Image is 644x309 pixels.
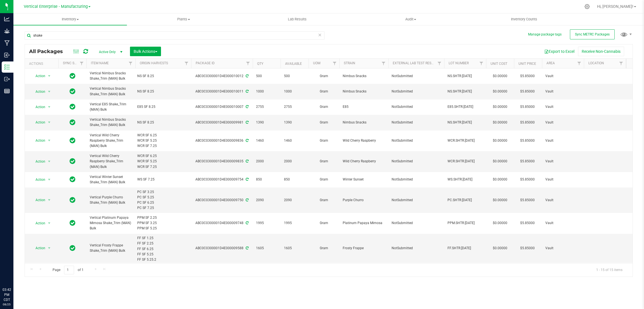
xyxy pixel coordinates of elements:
[448,120,483,125] span: NS.SHTR.[DATE]
[518,62,536,66] a: Unit Price
[256,73,277,79] span: 500
[256,104,277,110] span: 2755
[312,89,336,94] span: Gram
[4,88,10,94] inline-svg: Reports
[448,104,483,110] span: E85.SHTR.[DATE]
[3,287,11,302] p: 03:42 PM CDT
[545,220,581,226] span: Vault
[448,159,483,164] span: WCR.SHTR.[DATE]
[517,118,538,127] span: $5.85000
[126,59,135,68] a: Filter
[256,159,277,164] span: 2000
[588,61,604,65] a: Location
[190,159,254,164] div: ABC0C0300001D4E000009835
[30,118,46,126] span: Action
[570,29,615,39] button: Sync METRC Packages
[90,243,132,253] span: Vertical Frosty Frappe Shake_Trim (MAN) Bulk
[137,205,190,211] div: PC SF 7.25
[245,246,248,250] span: Sync from Compliance System
[284,220,305,226] span: 1995
[137,226,190,231] div: PPM SF 5.25
[137,195,190,200] div: PC SF 5.25
[486,68,514,84] td: $0.00000
[243,59,253,68] a: Filter
[343,73,385,79] span: Nimbus Snacks
[617,59,626,68] a: Filter
[448,198,483,203] span: PC.SHTR.[DATE]
[545,177,581,182] span: Vault
[90,102,132,112] span: Vertical E85 Shake_Trim (MAN) Bulk
[245,139,248,142] span: Sync from Compliance System
[3,302,11,306] p: 08/25
[13,13,127,25] a: Inventory
[517,219,538,227] span: $5.85000
[63,61,84,65] a: Sync Status
[312,246,336,251] span: Gram
[245,120,248,124] span: Sync from Compliance System
[245,89,248,93] span: Sync from Compliance System
[70,196,75,204] span: In Sync
[312,177,336,182] span: Gram
[137,177,190,182] div: WS SF 7.25
[284,159,305,164] span: 2000
[137,241,190,246] div: FF SF 2.25
[312,138,336,143] span: Gram
[545,138,581,143] span: Vault
[137,215,190,220] div: PPM SF 2.25
[343,89,385,94] span: Nimbus Snacks
[343,198,385,203] span: Purple Churro
[245,159,248,163] span: Sync from Compliance System
[4,76,10,82] inline-svg: Outbound
[4,28,10,34] inline-svg: Grow
[77,59,86,68] a: Filter
[4,64,10,70] inline-svg: Inventory
[575,32,610,36] span: Sync METRC Packages
[312,73,336,79] span: Gram
[379,59,388,68] a: Filter
[46,137,53,144] span: select
[90,86,132,97] span: Vertical Nimbus Snacks Shake_Trim (MAN) Bulk
[137,252,190,257] div: FF SF 5.25
[190,104,254,110] div: ABC0C0300001D4E000010007
[392,120,441,125] span: NotSubmitted
[4,52,10,58] inline-svg: Inbound
[137,189,190,195] div: PC SF 3.25
[140,61,168,65] a: Origin Harvests
[392,198,441,203] span: NotSubmitted
[70,175,75,183] span: In Sync
[137,73,190,79] div: NS SF 8.25
[284,177,305,182] span: 850
[448,89,483,94] span: NS.SHTR.[DATE]
[13,17,127,22] span: Inventory
[312,220,336,226] span: Gram
[393,61,437,65] a: External Lab Test Result
[578,47,624,56] button: Receive Non-Cannabis
[137,236,190,241] div: FF SF 1.25
[190,89,254,94] div: ABC0C0300001D4E000010011
[541,47,578,56] button: Export to Excel
[46,219,53,227] span: select
[30,72,46,80] span: Action
[517,175,538,184] span: $5.85000
[30,244,46,252] span: Action
[245,74,248,78] span: Sync from Compliance System
[318,31,322,39] span: Clear
[343,138,385,143] span: Wild Cherry Raspberry
[127,17,240,22] span: Plants
[245,221,248,225] span: Sync from Compliance System
[477,59,486,68] a: Filter
[491,62,507,66] a: Unit Cost
[486,263,514,278] td: $0.00000
[256,120,277,125] span: 1390
[70,72,75,80] span: In Sync
[284,104,305,110] span: 2755
[70,103,75,111] span: In Sync
[70,244,75,252] span: In Sync
[284,138,305,143] span: 1460
[46,103,53,111] span: select
[448,220,483,226] span: PPM.SHTR.[DATE]
[545,159,581,164] span: Vault
[137,89,190,94] div: NS SF 8.25
[137,246,190,252] div: FF SF 6.25
[46,118,53,126] span: select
